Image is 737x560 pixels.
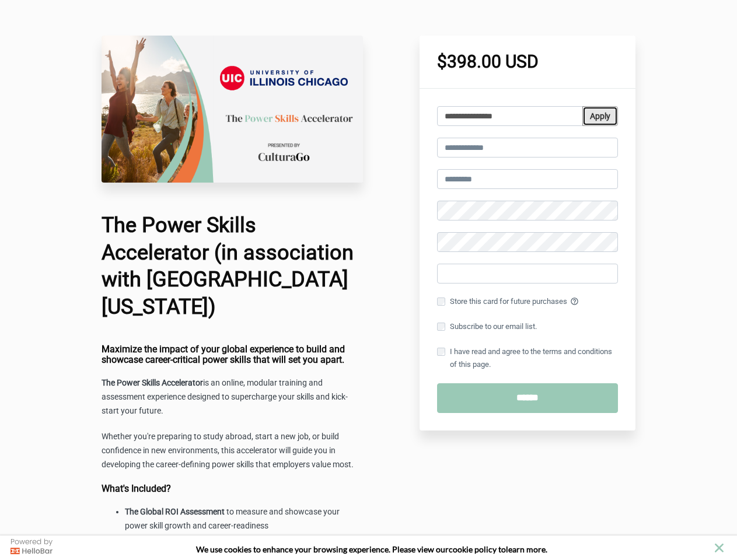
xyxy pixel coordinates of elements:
li: to measure and showcase your power skill growth and career-readiness [125,505,363,533]
iframe: Secure card payment input frame [443,264,612,285]
button: close [712,541,726,555]
strong: The Global ROI Assessment [125,507,225,516]
h4: Maximize the impact of your global experience to build and showcase career-critical power skills ... [102,344,363,365]
label: I have read and agree to the terms and conditions of this page. [437,345,618,371]
button: Apply [582,106,618,126]
strong: The Power Skills Accelerator [102,378,203,387]
input: Store this card for future purchases [437,297,445,306]
label: Subscribe to our email list. [437,320,537,333]
img: 2e6ed07-6035-c5ec-71dc-78a87b8cb0a8_UIC_.png [102,36,363,183]
input: Subscribe to our email list. [437,323,445,331]
strong: to [498,544,506,554]
input: I have read and agree to the terms and conditions of this page. [437,348,445,356]
h1: The Power Skills Accelerator (in association with [GEOGRAPHIC_DATA][US_STATE]) [102,212,363,321]
span: learn more. [506,544,547,554]
p: is an online, modular training and assessment experience designed to supercharge your skills and ... [102,376,363,418]
h4: What's Included? [102,484,363,494]
label: Store this card for future purchases [437,295,618,308]
span: We use cookies to enhance your browsing experience. Please view our [196,544,449,554]
a: cookie policy [449,544,497,554]
p: Whether you're preparing to study abroad, start a new job, or build confidence in new environment... [102,430,363,472]
h1: $398.00 USD [437,53,618,71]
